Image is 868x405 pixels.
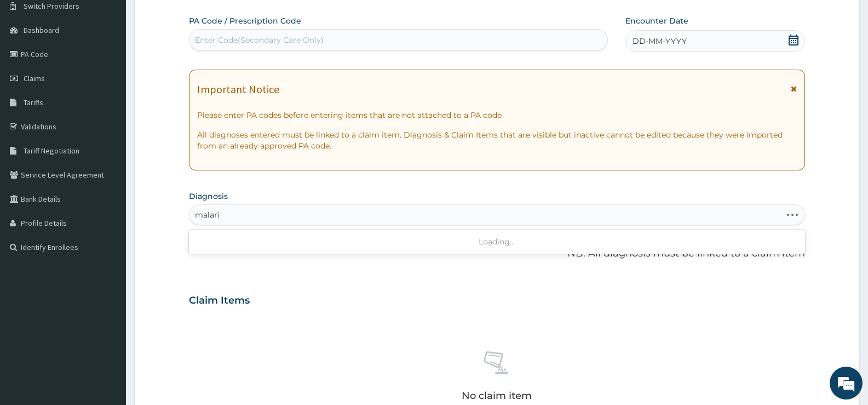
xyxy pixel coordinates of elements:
span: Dashboard [24,25,59,35]
p: No claim item [462,390,532,401]
div: Chat with us now [57,61,184,76]
span: Tariffs [24,98,43,107]
span: Tariff Negotiation [24,146,79,156]
label: PA Code / Prescription Code [189,15,301,26]
h1: Important Notice [197,83,279,95]
span: Claims [24,73,45,83]
p: Please enter PA codes before entering items that are not attached to a PA code [197,110,797,121]
label: Encounter Date [625,15,688,26]
span: We're online! [64,128,151,239]
h3: Claim Items [189,295,250,307]
span: Switch Providers [24,1,79,11]
div: Loading... [189,232,805,252]
div: Enter Code(Secondary Care Only) [195,35,324,45]
img: d_794563401_company_1708531726252_794563401 [20,55,44,82]
label: Diagnosis [189,191,228,202]
div: Minimize live chat window [180,5,206,32]
span: DD-MM-YYYY [633,36,687,47]
p: All diagnoses entered must be linked to a claim item. Diagnosis & Claim Items that are visible bu... [197,129,797,151]
textarea: Type your message and hit 'Enter' [5,280,209,318]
